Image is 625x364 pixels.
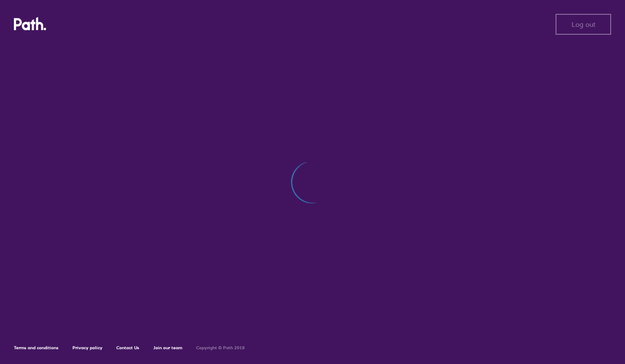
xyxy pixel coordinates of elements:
h6: Copyright © Path 2018 [196,345,245,351]
a: Contact Us [116,345,139,351]
button: Log out [556,14,611,35]
a: Join our team [153,345,182,351]
a: Terms and conditions [14,345,59,351]
span: Log out [572,20,595,28]
a: Privacy policy [72,345,102,351]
